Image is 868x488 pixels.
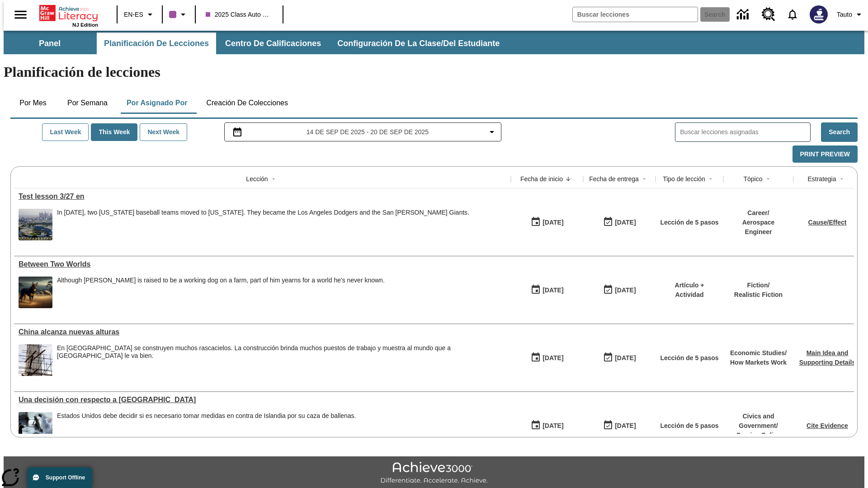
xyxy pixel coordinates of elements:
img: Avatar [810,5,828,23]
div: [DATE] [542,285,563,296]
div: Estrategia [807,174,836,183]
div: Fecha de inicio [520,174,563,183]
div: [DATE] [615,352,636,364]
button: El color de la clase es morado/púrpura. Cambiar el color de la clase. [165,6,192,23]
div: Between Two Worlds [19,260,506,268]
div: [DATE] [615,217,636,228]
div: Although Chip is raised to be a working dog on a farm, part of him yearns for a world he's never ... [57,277,385,308]
button: Por semana [60,92,115,114]
div: [DATE] [615,420,636,432]
button: 09/18/25: Primer día en que estuvo disponible la lección [528,282,566,299]
div: Although [PERSON_NAME] is raised to be a working dog on a farm, part of him yearns for a world he... [57,277,385,284]
button: 09/19/25: Primer día en que estuvo disponible la lección [528,214,566,231]
a: Portada [39,4,98,22]
button: Planificación de lecciones [97,33,216,54]
div: Subbarra de navegación [4,33,508,54]
div: Estados Unidos debe decidir si es necesario tomar medidas en contra de Islandia por su caza de ba... [57,412,356,420]
span: EN-ES [124,10,143,19]
a: Main Idea and Supporting Details [799,349,855,366]
button: Last Week [42,123,89,141]
p: Fiction / [734,281,783,290]
h1: Planificación de lecciones [4,64,864,80]
div: Lección [246,174,268,183]
button: Escoja un nuevo avatar [804,3,833,26]
img: Dodgers stadium. [19,209,52,240]
button: 09/18/25: Último día en que podrá accederse la lección [600,282,639,299]
div: En [GEOGRAPHIC_DATA] se construyen muchos rascacielos. La construcción brinda muchos puestos de t... [57,344,506,360]
input: Buscar lecciones asignadas [680,126,810,139]
div: Estados Unidos debe decidir si es necesario tomar medidas en contra de Islandia por su caza de ba... [57,412,356,444]
span: Tauto [837,10,852,19]
a: Cause/Effect [808,219,847,226]
button: 09/17/25: Primer día en que estuvo disponible la lección [528,349,566,366]
a: China alcanza nuevas alturas, Lessons [19,328,506,336]
div: In 1958, two New York baseball teams moved to California. They became the Los Angeles Dodgers and... [57,209,469,240]
p: Lección de 5 pasos [660,353,718,363]
button: Sort [705,174,716,184]
p: Economic Studies / [730,348,787,358]
button: Sort [268,174,279,184]
a: Una decisión con respecto a Islandia, Lessons [19,396,506,404]
div: [DATE] [542,420,563,432]
button: Abrir el menú lateral [7,1,34,28]
span: 14 de sep de 2025 - 20 de sep de 2025 [307,127,429,137]
button: Sort [836,174,847,184]
div: Fecha de entrega [589,174,639,183]
a: Centro de recursos, Se abrirá en una pestaña nueva. [756,2,781,27]
button: Por mes [10,92,56,114]
button: Sort [563,174,574,184]
span: 2025 Class Auto Grade 13 [206,10,273,19]
button: Support Offline [27,467,92,488]
div: Portada [39,3,98,28]
p: Aerospace Engineer [728,218,789,237]
div: Subbarra de navegación [4,31,864,54]
div: [DATE] [542,217,563,228]
button: 09/18/25: Último día en que podrá accederse la lección [600,349,639,366]
p: Realistic Fiction [734,290,783,300]
div: En China se construyen muchos rascacielos. La construcción brinda muchos puestos de trabajo y mue... [57,344,506,376]
button: Sort [763,174,774,184]
button: 09/19/25: Último día en que podrá accederse la lección [600,214,639,231]
p: Lección de 5 pasos [660,421,718,431]
button: This Week [91,123,137,141]
div: China alcanza nuevas alturas [19,328,506,336]
button: 09/16/25: Último día en que podrá accederse la lección [600,417,639,434]
button: Por asignado por [119,92,195,114]
button: Panel [5,33,95,54]
img: Whale corpse being sprayed with water. [19,412,52,444]
button: Seleccione el intervalo de fechas opción del menú [228,127,498,137]
div: Test lesson 3/27 en [19,192,506,201]
input: search field [573,7,698,22]
div: [DATE] [542,352,563,364]
div: Tipo de lección [663,174,705,183]
a: Test lesson 3/27 en, Lessons [19,192,506,201]
button: Sort [639,174,650,184]
p: Foreign Policy [728,431,789,440]
svg: Collapse Date Range Filter [486,127,497,137]
button: Print Preview [793,145,858,163]
p: Artículo + Actividad [660,281,719,300]
a: Notificaciones [781,3,804,26]
div: Tópico [743,174,762,183]
button: Next Week [140,123,187,141]
a: Centro de información [731,2,756,27]
p: How Markets Work [730,358,787,367]
button: Perfil/Configuración [833,6,868,23]
div: In [DATE], two [US_STATE] baseball teams moved to [US_STATE]. They became the Los Angeles Dodgers... [57,209,469,216]
img: Achieve3000 Differentiate Accelerate Achieve [380,462,488,485]
a: Between Two Worlds, Lessons [19,260,506,268]
a: Cite Evidence [807,422,848,429]
div: [DATE] [615,285,636,296]
span: NJ Edition [72,22,98,28]
button: Configuración de la clase/del estudiante [330,33,507,54]
button: Language: EN-ES, Selecciona un idioma [120,6,159,23]
button: Search [821,122,858,142]
p: Civics and Government / [728,412,789,431]
button: Centro de calificaciones [218,33,328,54]
img: A dog with dark fur and light tan markings looks off into the distance while sheep graze in the b... [19,277,52,308]
button: Creación de colecciones [199,92,295,114]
